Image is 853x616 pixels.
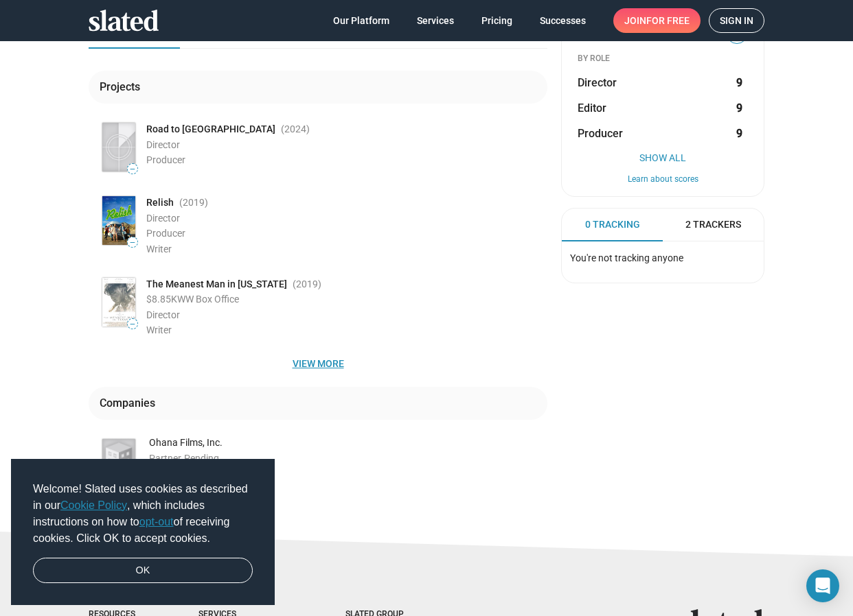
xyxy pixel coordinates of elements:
span: View more [100,351,536,376]
a: Joinfor free [613,8,701,33]
span: Director [146,309,180,320]
strong: 9 [736,75,742,90]
span: Producer [146,154,185,165]
a: Our Platform [322,8,400,33]
span: Producer [146,228,185,239]
a: Cookie Policy [60,499,127,511]
span: (2019 ) [293,278,321,291]
a: dismiss cookie message [33,558,253,584]
div: BY ROLE [578,54,748,64]
span: Join [624,8,690,33]
img: Poster: The Meanest Man in Texas [102,278,135,327]
span: 0 Tracking [585,218,640,231]
span: $8.85K [146,294,177,305]
span: 2 Trackers [685,218,741,231]
a: Sign in [709,8,764,33]
img: Ohana Films, Inc. [102,439,135,472]
div: cookieconsent [11,459,275,606]
button: Show All [578,152,748,163]
strong: 9 [736,101,742,115]
span: Sign in [720,9,753,32]
a: Successes [529,8,597,33]
button: Learn about scores [578,174,748,185]
a: Pricing [470,8,523,33]
span: — [128,239,137,246]
span: The Meanest Man in [US_STATE] [146,278,287,291]
div: Companies [100,396,161,410]
span: Director [578,75,617,90]
span: Director [146,139,180,150]
span: Successes [540,8,586,33]
span: (2019 ) [179,196,208,209]
span: You're not tracking anyone [570,252,683,263]
span: Pending [184,453,219,464]
span: Welcome! Slated uses cookies as described in our , which includes instructions on how to of recei... [33,481,253,547]
span: Writer [146,244,172,254]
span: Producer [578,126,623,141]
span: Editor [578,101,606,115]
div: Projects [100,80,146,94]
span: WW Box Office [177,294,239,305]
span: (2024 ) [281,123,310,136]
span: — [128,165,137,173]
span: Our Platform [333,8,389,33]
span: Director [146,213,180,224]
span: Partner [149,453,181,464]
span: Services [417,8,454,33]
a: opt-out [139,516,174,528]
a: Services [406,8,465,33]
span: Writer [146,324,172,335]
div: Ohana Films, Inc. [149,436,547,449]
div: Open Intercom Messenger [806,569,839,602]
span: Road to [GEOGRAPHIC_DATA] [146,123,275,136]
span: — [128,320,137,328]
span: Relish [146,196,174,209]
span: for free [646,8,690,33]
span: Pricing [481,8,512,33]
img: Poster: Relish [102,196,135,245]
img: Poster: Road to Dreamland [102,123,135,171]
strong: 9 [736,126,742,141]
button: View more [89,351,547,376]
